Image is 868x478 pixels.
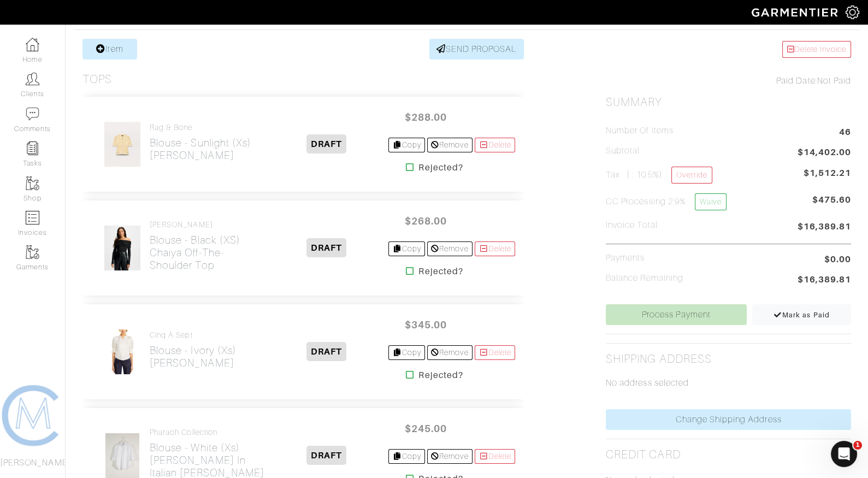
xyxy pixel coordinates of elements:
a: Remove [427,449,473,464]
div: Not Paid [606,74,851,87]
img: gear-icon-white-bd11855cb880d31180b6d7d6211b90ccbf57a29d726f0c71d8c61bd08dd39cc2.png [846,5,859,19]
a: Delete [475,449,515,464]
strong: Rejected? [418,265,463,278]
span: DRAFT [306,446,346,465]
a: Process Payment [606,304,747,325]
span: $345.00 [393,313,458,337]
h5: Subtotal [606,146,640,156]
iframe: Intercom live chat [831,441,857,467]
h2: Blouse - Sunlight (xs) [PERSON_NAME] [150,137,251,162]
img: orders-icon-0abe47150d42831381b5fb84f609e132dff9fe21cb692f30cb5eec754e2cba89.png [26,211,39,225]
span: $245.00 [393,417,458,440]
img: garments-icon-b7da505a4dc4fd61783c78ac3ca0ef83fa9d6f193b1c9dc38574b1d14d53ca28.png [26,176,39,190]
a: Cinq à Sept Blouse - Ivory (xs)[PERSON_NAME] [150,331,237,369]
span: $475.60 [812,193,851,215]
a: SEND PROPOSAL [429,39,524,60]
a: Remove [427,241,473,256]
img: comment-icon-a0a6a9ef722e966f86d9cbdc48e553b5cf19dbc54f86b18d962a5391bc8f6eb6.png [26,107,39,121]
img: LuDpSGSn1tqSiHXXucCogwJr [104,329,141,375]
h4: [PERSON_NAME] [150,220,264,229]
h5: Invoice Total [606,220,658,231]
a: Delete [475,241,515,256]
p: No address selected [606,376,851,390]
img: JqjaHSNEFXM62VfEGL2hi2MX [104,225,140,271]
a: Remove [427,138,473,152]
h5: Tax ( : 10.5%) [606,167,712,184]
span: 46 [839,126,851,140]
h2: Blouse - Ivory (xs) [PERSON_NAME] [150,344,237,369]
span: DRAFT [306,238,346,257]
span: $0.00 [824,253,851,266]
img: reminder-icon-8004d30b9f0a5d33ae49ab947aed9ed385cf756f9e5892f1edd6e32f2345188e.png [26,141,39,155]
span: DRAFT [306,134,346,154]
a: Delete [475,345,515,360]
a: Copy [388,449,425,464]
a: Override [671,167,712,184]
span: $288.00 [393,105,458,129]
a: Copy [388,138,425,152]
h4: Pharaoh Collection [150,428,264,437]
a: Copy [388,345,425,360]
strong: Rejected? [418,161,463,174]
h5: CC Processing 2.9% [606,193,727,210]
img: dashboard-icon-dbcd8f5a0b271acd01030246c82b418ddd0df26cd7fceb0bd07c9910d44c42f6.png [26,38,39,51]
span: Mark as Paid [773,311,830,319]
span: 1 [853,441,862,450]
img: f9u9rbyxsuNYFacYpPHzVoqT [104,121,141,167]
img: clients-icon-6bae9207a08558b7cb47a8932f037763ab4055f8c8b6bfacd5dc20c3e0201464.png [26,72,39,86]
h5: Balance Remaining [606,273,683,284]
a: Copy [388,241,425,256]
img: garments-icon-b7da505a4dc4fd61783c78ac3ca0ef83fa9d6f193b1c9dc38574b1d14d53ca28.png [26,245,39,259]
a: [PERSON_NAME] Blouse - Black (XS)Chaiya Off-the-Shoulder Top [150,220,264,272]
h2: Credit Card [606,448,681,462]
span: DRAFT [306,342,346,361]
a: Delete Invoice [782,41,851,58]
img: garmentier-logo-header-white-b43fb05a5012e4ada735d5af1a66efaba907eab6374d6393d1fbf88cb4ef424d.png [746,3,846,22]
span: $268.00 [393,209,458,233]
span: $16,389.81 [798,220,852,235]
span: $1,512.21 [804,167,851,180]
span: $16,389.81 [798,273,852,288]
span: Paid Date: [776,76,817,86]
h5: Payments [606,253,645,263]
a: Change Shipping Address [606,409,851,430]
a: Rag & Bone Blouse - Sunlight (xs)[PERSON_NAME] [150,123,251,162]
h3: Tops [82,73,112,86]
a: Waive [695,193,727,210]
a: Delete [475,138,515,152]
h2: Shipping Address [606,352,712,366]
h2: Summary [606,96,851,109]
h2: Blouse - Black (XS) Chaiya Off-the-Shoulder Top [150,234,264,272]
h4: Rag & Bone [150,123,251,132]
strong: Rejected? [418,369,463,382]
span: $14,402.00 [798,146,852,161]
h5: Number of Items [606,126,674,136]
a: Mark as Paid [752,304,851,325]
h4: Cinq à Sept [150,331,237,340]
a: Item [82,39,137,60]
a: Remove [427,345,473,360]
